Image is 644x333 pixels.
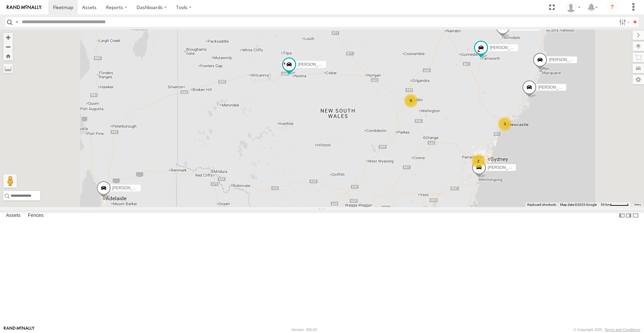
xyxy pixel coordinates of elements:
a: Terms [634,203,641,206]
i: ? [607,2,618,13]
img: rand-logo.svg [7,5,42,10]
button: Zoom in [3,33,13,42]
button: Zoom out [3,42,13,51]
button: Keyboard shortcuts [527,202,556,207]
span: [PERSON_NAME] [490,45,523,50]
label: Map Settings [633,75,644,84]
label: Fences [24,211,47,220]
button: Map scale: 50 km per 51 pixels [599,202,631,207]
span: [PERSON_NAME] [549,57,582,62]
div: Version: 305.03 [291,328,317,332]
span: 50 km [601,203,610,206]
label: Assets [3,211,24,220]
label: Search Filter Options [616,17,631,27]
label: Dock Summary Table to the Left [619,210,625,220]
span: [PERSON_NAME] [298,62,331,67]
label: Measure [3,64,13,73]
div: 3 [498,117,512,131]
div: 9 [404,94,418,107]
button: Drag Pegman onto the map to open Street View [3,174,17,188]
a: Visit our Website [4,326,35,333]
label: Hide Summary Table [632,210,639,220]
span: [PERSON_NAME] [538,85,571,90]
label: Dock Summary Table to the Right [625,210,632,220]
div: Kane McDermott [563,2,583,12]
span: [PERSON_NAME] [488,165,521,170]
span: Map data ©2025 Google [560,203,597,206]
div: 2 [472,154,485,168]
div: © Copyright 2025 - [574,328,640,332]
label: Search Query [14,17,19,27]
a: Terms and Conditions [605,328,640,332]
button: Zoom Home [3,51,13,60]
span: [PERSON_NAME] - NEW ute [112,186,165,190]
